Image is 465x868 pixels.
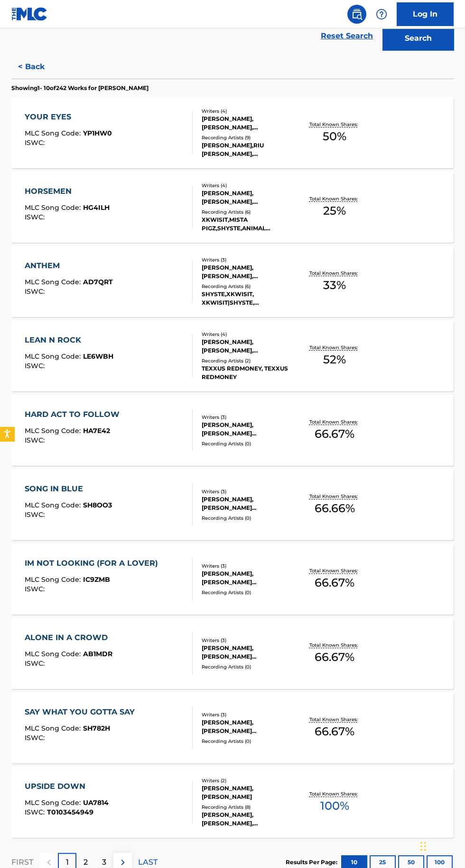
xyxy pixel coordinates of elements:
div: ANTHEM [25,260,113,271]
span: ISWC : [25,436,47,444]
span: UA7814 [83,798,109,807]
span: IC9ZMB [83,575,110,584]
span: ISWC : [25,585,47,593]
div: [PERSON_NAME], [PERSON_NAME] [PERSON_NAME] [PERSON_NAME] [202,421,298,438]
div: ALONE IN A CROWD [25,632,112,643]
div: YOUR EYES [25,111,112,123]
p: 1 [66,857,69,868]
p: Total Known Shares: [309,344,360,351]
div: Writers ( 3 ) [202,256,298,263]
div: TEXXUS REDMONEY, TEXXUS REDMONEY [202,364,298,381]
div: [PERSON_NAME], [PERSON_NAME] [PERSON_NAME] [PERSON_NAME] [202,495,298,512]
span: MLC Song Code : [25,352,83,361]
span: 66.67 % [315,425,354,443]
div: [PERSON_NAME], [PERSON_NAME], [PERSON_NAME], [PERSON_NAME] [202,189,298,206]
a: ALONE IN A CROWDMLC Song Code:AB1MDRISWC:Writers (3)[PERSON_NAME], [PERSON_NAME] [PERSON_NAME] [P... [11,618,454,689]
a: SAY WHAT YOU GOTTA SAYMLC Song Code:SH782HISWC:Writers (3)[PERSON_NAME], [PERSON_NAME] [PERSON_NA... [11,692,454,763]
span: MLC Song Code : [25,650,83,658]
div: Writers ( 3 ) [202,562,298,570]
span: T0103454949 [47,808,93,816]
img: search [351,9,363,20]
div: Help [372,5,391,24]
div: [PERSON_NAME], [PERSON_NAME] [202,784,298,801]
span: 33 % [323,277,346,294]
div: IM NOT LOOKING (FOR A LOVER) [25,558,163,569]
button: Search [382,27,454,50]
div: Recording Artists ( 0 ) [202,515,298,522]
div: Recording Artists ( 9 ) [202,134,298,141]
span: SH782H [83,724,110,732]
div: SAY WHAT YOU GOTTA SAY [25,706,139,718]
span: 66.67 % [315,649,354,666]
div: Writers ( 4 ) [202,331,298,338]
div: [PERSON_NAME], [PERSON_NAME], [PERSON_NAME] [202,263,298,280]
p: Total Known Shares: [309,790,360,797]
div: Recording Artists ( 8 ) [202,804,298,811]
span: MLC Song Code : [25,575,83,584]
a: Log In [397,2,454,26]
div: Writers ( 3 ) [202,488,298,495]
div: [PERSON_NAME], [PERSON_NAME] [PERSON_NAME] [PERSON_NAME] [202,644,298,661]
div: Recording Artists ( 0 ) [202,440,298,447]
div: Writers ( 3 ) [202,414,298,421]
span: HG4ILH [83,203,110,212]
p: Total Known Shares: [309,716,360,723]
p: Total Known Shares: [309,418,360,425]
div: Writers ( 4 ) [202,182,298,189]
span: ISWC : [25,808,47,816]
a: UPSIDE DOWNMLC Song Code:UA7814ISWC:T0103454949Writers (2)[PERSON_NAME], [PERSON_NAME]Recording A... [11,767,454,838]
div: Recording Artists ( 2 ) [202,357,298,364]
a: ANTHEMMLC Song Code:AD7QRTISWC:Writers (3)[PERSON_NAME], [PERSON_NAME], [PERSON_NAME]Recording Ar... [11,246,454,317]
p: Total Known Shares: [309,270,360,277]
span: ISWC : [25,510,47,519]
span: ISWC : [25,138,47,147]
span: MLC Song Code : [25,203,83,212]
div: [PERSON_NAME],[PERSON_NAME],[PERSON_NAME], [PERSON_NAME],[PERSON_NAME] & [PERSON_NAME], [PERSON_N... [202,811,298,828]
span: LE6WBH [83,352,113,361]
p: 2 [84,857,88,868]
span: ISWC : [25,362,47,370]
span: ISWC : [25,659,47,668]
button: < Back [11,55,68,79]
div: Recording Artists ( 0 ) [202,738,298,745]
span: 52 % [323,351,346,368]
div: [PERSON_NAME], [PERSON_NAME], [PERSON_NAME], [PERSON_NAME] [202,115,298,132]
img: MLC Logo [11,7,48,21]
a: IM NOT LOOKING (FOR A LOVER)MLC Song Code:IC9ZMBISWC:Writers (3)[PERSON_NAME], [PERSON_NAME] [PER... [11,543,454,615]
p: Results Per Page: [286,858,340,867]
iframe: Chat Widget [418,823,465,868]
span: YP1HW0 [83,129,112,137]
span: ISWC : [25,213,47,221]
div: LEAN N ROCK [25,335,113,346]
div: [PERSON_NAME], [PERSON_NAME], [PERSON_NAME], [PERSON_NAME] [202,338,298,355]
span: MLC Song Code : [25,426,83,435]
a: HARD ACT TO FOLLOWMLC Song Code:HA7E42ISWC:Writers (3)[PERSON_NAME], [PERSON_NAME] [PERSON_NAME] ... [11,395,454,466]
a: Reset Search [316,26,378,46]
a: SONG IN BLUEMLC Song Code:SH8OO3ISWC:Writers (3)[PERSON_NAME], [PERSON_NAME] [PERSON_NAME] [PERSO... [11,469,454,540]
div: Writers ( 2 ) [202,777,298,784]
span: AD7QRT [83,278,113,286]
div: SHYSTE,XKWISIT, XKWISIT|SHYSTE, [PERSON_NAME] & XKWISIT, DEEJAY TONE,SHYSTE CHRONKYTE,XKWISIT, SH... [202,290,298,307]
div: Recording Artists ( 6 ) [202,283,298,290]
span: MLC Song Code : [25,129,83,137]
div: Writers ( 3 ) [202,711,298,718]
div: Recording Artists ( 0 ) [202,663,298,670]
p: 3 [102,857,106,868]
p: Total Known Shares: [309,642,360,649]
img: help [376,9,387,20]
span: MLC Song Code : [25,278,83,286]
span: 25 % [323,202,346,219]
a: Public Search [347,5,366,24]
span: 66.66 % [314,500,354,517]
p: Total Known Shares: [309,567,360,574]
a: YOUR EYESMLC Song Code:YP1HW0ISWC:Writers (4)[PERSON_NAME], [PERSON_NAME], [PERSON_NAME], [PERSON... [11,97,454,168]
span: AB1MDR [83,650,112,658]
p: Total Known Shares: [309,493,360,500]
p: Showing 1 - 10 of 242 Works for [PERSON_NAME] [11,84,149,92]
div: Recording Artists ( 0 ) [202,589,298,596]
p: LAST [138,857,158,868]
a: LEAN N ROCKMLC Song Code:LE6WBHISWC:Writers (4)[PERSON_NAME], [PERSON_NAME], [PERSON_NAME], [PERS... [11,320,454,391]
div: HORSEMEN [25,186,110,197]
span: SH8OO3 [83,501,112,509]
